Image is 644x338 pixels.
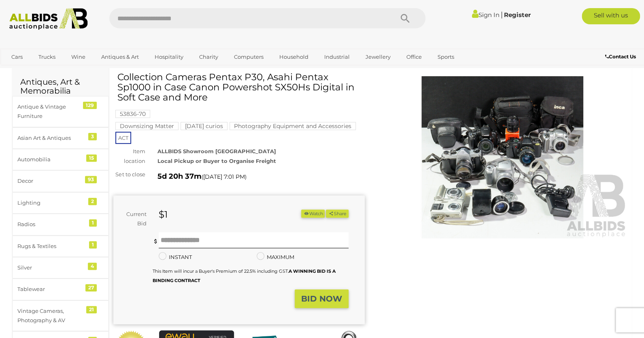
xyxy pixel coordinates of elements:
span: | [501,10,503,19]
strong: BID NOW [301,294,342,304]
a: Household [274,50,314,64]
a: Register [504,11,531,19]
button: Search [385,8,425,28]
div: 129 [83,102,97,109]
a: Automobilia 15 [12,149,109,170]
div: Tablewear [17,285,84,294]
button: Share [326,210,348,218]
div: 15 [86,154,97,162]
label: MAXIMUM [257,252,294,262]
b: Contact Us [605,53,636,60]
button: BID NOW [295,289,349,308]
a: Silver 4 [12,257,109,278]
div: 93 [85,176,97,183]
a: Radios 1 [12,214,109,235]
li: Watch this item [301,210,325,218]
img: Allbids.com.au [5,8,92,30]
a: Office [401,50,427,64]
mark: 53836-70 [115,110,150,118]
button: Watch [301,210,325,218]
div: 2 [88,198,97,205]
div: Set to close [107,170,151,179]
a: Sports [432,50,459,64]
div: Asian Art & Antiques [17,133,84,143]
a: Antique & Vintage Furniture 129 [12,96,109,127]
div: 1 [89,241,97,248]
div: Item location [107,147,151,166]
a: Antiques & Art [96,50,144,64]
a: [DATE] curios [181,123,227,129]
a: Decor 93 [12,170,109,192]
a: Contact Us [605,52,638,61]
a: Jewellery [360,50,396,64]
a: Asian Art & Antiques 3 [12,127,109,149]
div: Vintage Cameras, Photography & AV [17,306,84,325]
a: Vintage Cameras, Photography & AV 21 [12,300,109,332]
a: Charity [194,50,223,64]
div: Decor [17,176,84,186]
strong: 5d 20h 37m [157,172,201,181]
div: 1 [89,219,97,227]
h2: Antiques, Art & Memorabilia [20,77,101,95]
a: Rugs & Textiles 1 [12,235,109,257]
img: Collection Cameras Pentax P30, Asahi Pentax Sp1000 in Case Canon Powershot SX50Hs Digital in Soft... [377,76,628,238]
div: 4 [88,263,97,270]
a: Lighting 2 [12,192,109,214]
a: 53836-70 [115,111,150,117]
mark: Downsizing Matter [115,122,179,130]
a: Sell with us [582,8,640,24]
strong: $1 [159,209,168,220]
span: ( ) [201,173,246,180]
div: Radios [17,220,84,229]
div: Silver [17,263,84,272]
div: Lighting [17,198,84,208]
div: Current Bid [113,210,153,229]
a: Downsizing Matter [115,123,179,129]
a: Computers [229,50,269,64]
div: Antique & Vintage Furniture [17,102,84,121]
mark: [DATE] curios [181,122,227,130]
span: ACT [115,132,131,144]
label: INSTANT [159,252,192,262]
div: Automobilia [17,155,84,164]
span: [DATE] 7:01 PM [203,173,244,180]
a: Industrial [319,50,355,64]
div: 27 [85,284,97,291]
a: Photography Equipment and Accessories [230,123,356,129]
b: A WINNING BID IS A BINDING CONTRACT [153,268,336,283]
small: This Item will incur a Buyer's Premium of 22.5% including GST. [153,268,336,283]
strong: Local Pickup or Buyer to Organise Freight [157,158,276,164]
a: Cars [6,50,28,64]
strong: ALLBIDS Showroom [GEOGRAPHIC_DATA] [157,148,276,154]
a: Sign In [472,11,499,19]
a: Tablewear 27 [12,278,109,300]
div: Rugs & Textiles [17,242,84,251]
div: 21 [86,306,97,313]
a: Hospitality [149,50,189,64]
div: 3 [88,133,97,140]
a: Trucks [33,50,61,64]
a: Wine [66,50,91,64]
h1: Collection Cameras Pentax P30, Asahi Pentax Sp1000 in Case Canon Powershot SX50Hs Digital in Soft... [117,72,363,103]
a: [GEOGRAPHIC_DATA] [6,64,74,77]
mark: Photography Equipment and Accessories [230,122,356,130]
